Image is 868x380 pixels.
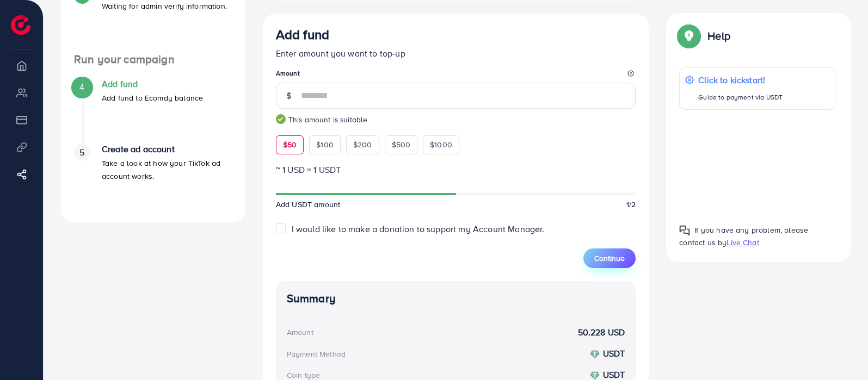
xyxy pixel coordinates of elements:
img: guide [276,114,286,124]
li: Create ad account [61,144,245,209]
p: ~ 1 USD = 1 USDT [276,163,636,176]
h4: Add fund [102,79,203,89]
legend: Amount [276,68,636,82]
span: $500 [392,139,411,150]
span: 4 [79,81,84,94]
button: Continue [583,248,636,268]
p: Enter amount you want to top-up [276,47,636,60]
span: Live Chat [727,237,759,248]
div: Payment Method [287,348,346,359]
p: Add fund to Ecomdy balance [102,91,203,104]
span: I would like to make a donation to support my Account Manager. [292,223,545,235]
span: $200 [353,139,372,150]
span: Add USDT amount [276,199,340,210]
h4: Summary [287,292,625,306]
img: logo [11,15,30,35]
div: Amount [287,327,313,338]
strong: 50.228 USD [578,326,625,339]
span: $50 [283,139,297,150]
h4: Create ad account [102,144,232,154]
img: Popup guide [679,225,690,236]
h3: Add fund [276,27,329,42]
img: coin [590,350,600,359]
span: Continue [594,253,625,264]
strong: USDT [603,347,625,359]
span: $1000 [430,139,452,150]
iframe: Chat [822,331,860,372]
img: Popup guide [679,26,699,46]
p: Guide to payment via USDT [698,91,783,104]
small: This amount is suitable [276,114,636,125]
span: 1/2 [626,199,636,210]
span: If you have any problem, please contact us by [679,225,808,248]
span: 5 [79,146,84,159]
li: Add fund [61,79,245,144]
span: $100 [316,139,334,150]
h4: Run your campaign [61,53,245,66]
p: Take a look at how your TikTok ad account works. [102,157,232,183]
p: Click to kickstart! [698,73,783,86]
p: Help [707,29,730,42]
